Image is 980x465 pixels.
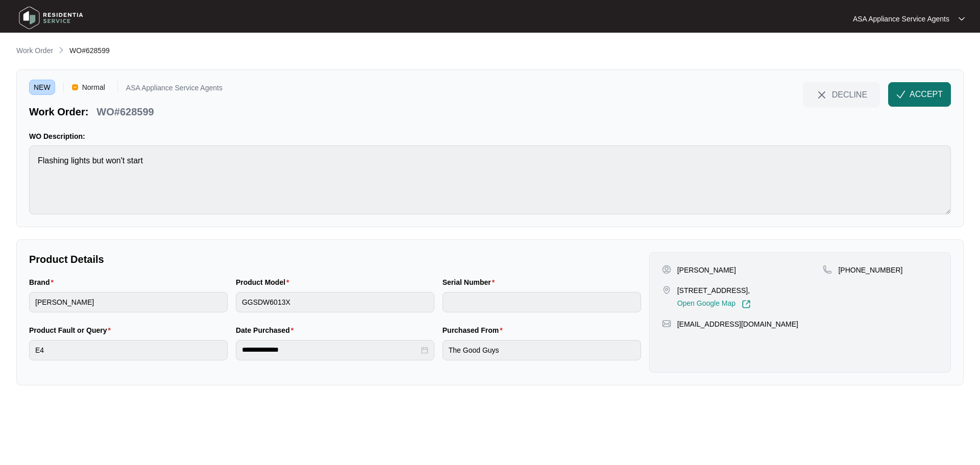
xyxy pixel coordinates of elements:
[236,292,434,312] input: Product Model
[443,325,507,335] label: Purchased From
[29,277,58,287] label: Brand
[57,46,65,54] img: chevron-right
[816,89,828,101] img: close-Icon
[832,89,867,100] span: DECLINE
[888,82,951,107] button: check-IconACCEPT
[896,90,905,99] img: check-Icon
[662,319,671,328] img: map-pin
[677,319,798,329] p: [EMAIL_ADDRESS][DOMAIN_NAME]
[69,46,110,55] span: WO#628599
[742,300,751,309] img: Link-External
[959,16,965,21] img: dropdown arrow
[236,325,298,335] label: Date Purchased
[29,325,115,335] label: Product Fault or Query
[126,84,223,95] p: ASA Appliance Service Agents
[910,88,943,101] span: ACCEPT
[96,105,154,119] p: WO#628599
[662,285,671,295] img: map-pin
[677,300,751,309] a: Open Google Map
[15,3,87,33] img: residentia service logo
[838,265,902,275] p: [PHONE_NUMBER]
[16,45,53,56] p: Work Order
[29,105,88,119] p: Work Order:
[29,292,228,312] input: Brand
[803,82,880,107] button: close-IconDECLINE
[242,345,419,355] input: Date Purchased
[823,265,832,274] img: map-pin
[29,145,951,214] textarea: Flashing lights but won't start
[662,265,671,274] img: user-pin
[677,265,736,275] p: [PERSON_NAME]
[236,277,293,287] label: Product Model
[677,285,751,296] p: [STREET_ADDRESS],
[78,80,109,95] span: Normal
[443,292,641,312] input: Serial Number
[443,277,499,287] label: Serial Number
[29,131,951,141] p: WO Description:
[72,84,78,90] img: Vercel Logo
[14,45,55,57] a: Work Order
[29,80,55,95] span: NEW
[29,252,641,266] p: Product Details
[853,14,949,24] p: ASA Appliance Service Agents
[443,340,641,360] input: Purchased From
[29,340,228,360] input: Product Fault or Query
